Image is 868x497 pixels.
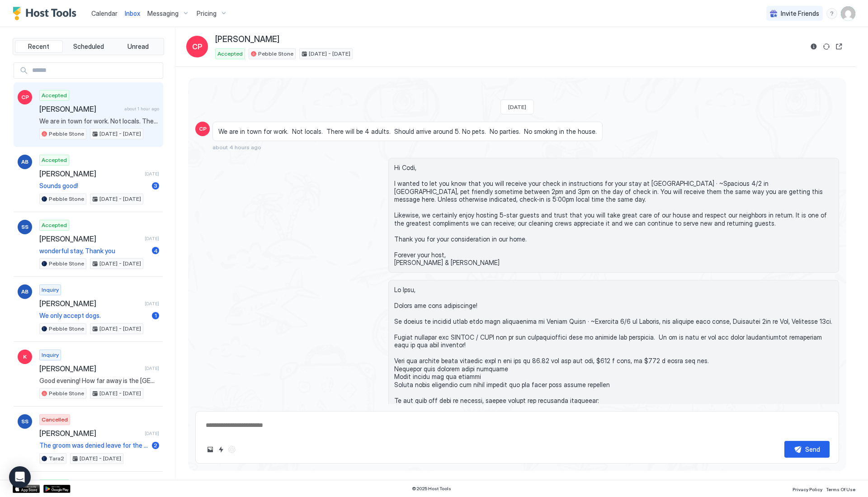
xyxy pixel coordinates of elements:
[65,40,113,53] button: Scheduled
[39,117,159,125] span: We are in town for work. Not locals. There will be 4 adults. Should arrive around 5. No pets. No ...
[91,9,118,17] span: Calendar
[145,431,159,436] span: [DATE]
[39,377,159,385] span: Good evening! How far away is the [GEOGRAPHIC_DATA] from this location?
[826,487,855,492] span: Terms Of Use
[258,50,293,58] span: Pebble Stone
[39,364,141,373] span: [PERSON_NAME]
[39,182,148,190] span: Sounds good!
[155,312,157,319] span: 1
[215,34,279,45] span: [PERSON_NAME]
[21,417,28,426] span: SS
[784,441,830,458] button: Send
[28,43,49,51] span: Recent
[9,466,31,488] div: Open Intercom Messenger
[834,41,844,52] button: Open reservation
[49,130,84,138] span: Pebble Stone
[39,441,148,450] span: The groom was denied leave for the time we were looking to be in [GEOGRAPHIC_DATA], and now alter...
[841,6,855,21] div: User profile
[145,301,159,307] span: [DATE]
[13,7,80,20] a: Host Tools Logo
[781,9,819,18] span: Invite Friends
[125,9,140,17] span: Inbox
[216,444,226,455] button: Quick reply
[49,389,84,398] span: Pebble Stone
[39,169,141,178] span: [PERSON_NAME]
[793,484,822,493] a: Privacy Policy
[114,40,162,53] button: Unread
[42,416,68,424] span: Cancelled
[147,9,179,18] span: Messaging
[43,485,71,493] a: Google Play Store
[125,9,140,18] a: Inbox
[23,353,27,361] span: K
[145,171,159,177] span: [DATE]
[42,351,59,359] span: Inquiry
[197,9,217,18] span: Pricing
[826,484,855,493] a: Terms Of Use
[39,312,148,320] span: We only accept dogs.
[793,487,822,492] span: Privacy Policy
[49,325,84,333] span: Pebble Stone
[42,286,59,294] span: Inquiry
[508,104,526,110] span: [DATE]
[39,299,141,308] span: [PERSON_NAME]
[21,223,28,231] span: SS
[99,260,141,268] span: [DATE] - [DATE]
[154,182,157,189] span: 3
[99,389,141,398] span: [DATE] - [DATE]
[145,365,159,371] span: [DATE]
[199,125,207,133] span: CP
[821,41,832,52] button: Sync reservation
[127,43,149,51] span: Unread
[80,454,121,463] span: [DATE] - [DATE]
[42,156,67,164] span: Accepted
[49,454,64,463] span: Tara2
[805,445,820,454] div: Send
[212,144,261,151] span: about 4 hours ago
[394,164,833,267] span: Hi Codi, I wanted to let you know that you will receive your check in instructions for your stay ...
[39,247,148,255] span: wonderful stay, Thank you
[154,247,158,254] span: 4
[124,106,159,112] span: about 1 hour ago
[99,325,141,333] span: [DATE] - [DATE]
[99,195,141,203] span: [DATE] - [DATE]
[15,40,63,53] button: Recent
[412,486,451,492] span: © 2025 Host Tools
[826,8,837,19] div: menu
[808,41,819,52] button: Reservation information
[13,485,40,493] a: App Store
[73,43,104,51] span: Scheduled
[49,260,84,268] span: Pebble Stone
[21,93,29,101] span: CP
[42,91,67,99] span: Accepted
[309,50,350,58] span: [DATE] - [DATE]
[217,50,243,58] span: Accepted
[28,63,163,78] input: Input Field
[39,429,141,438] span: [PERSON_NAME]
[218,128,597,136] span: We are in town for work. Not locals. There will be 4 adults. Should arrive around 5. No pets. No ...
[21,288,28,296] span: AB
[91,9,118,18] a: Calendar
[42,221,67,229] span: Accepted
[21,158,28,166] span: AB
[39,104,121,114] span: [PERSON_NAME]
[205,444,216,455] button: Upload image
[39,234,141,243] span: [PERSON_NAME]
[99,130,141,138] span: [DATE] - [DATE]
[145,236,159,241] span: [DATE]
[13,38,164,55] div: tab-group
[49,195,84,203] span: Pebble Stone
[192,41,203,52] span: CP
[154,442,157,449] span: 2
